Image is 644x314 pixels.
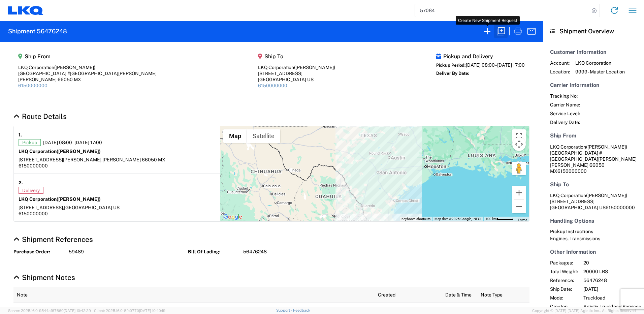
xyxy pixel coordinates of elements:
[550,49,637,55] h5: Customer Information
[8,309,91,313] span: Server: 2025.16.0-9544af67660
[550,82,637,88] h5: Carrier Information
[477,287,529,303] th: Note Type
[550,277,578,283] span: Reference:
[222,213,244,221] a: Open this area in Google Maps (opens a new window)
[13,235,93,244] a: Hide Details
[543,21,644,42] header: Shipment Overview
[550,144,637,174] address: [PERSON_NAME] 66050 MX
[258,76,335,83] div: [GEOGRAPHIC_DATA] US
[19,131,22,139] strong: 1.
[18,64,157,70] div: LKQ Corporation
[550,132,637,139] h5: Ship From
[19,179,23,187] strong: 2.
[102,157,165,162] span: [PERSON_NAME] 66050 MX
[222,213,244,221] img: Google
[583,260,641,266] span: 20
[550,218,637,224] h5: Handling Options
[550,229,637,234] h6: Pickup Instructions
[550,69,570,75] span: Location:
[375,287,442,303] th: Created
[139,309,165,313] span: [DATE] 10:40:19
[415,4,589,17] input: Shipment, tracking or reference number
[13,287,375,303] th: Note
[512,137,526,151] button: Map camera controls
[550,235,637,242] div: Engines, Transmissions -
[436,53,525,60] h5: Pickup and Delivery
[188,249,238,255] strong: Bill Of Lading:
[557,168,587,174] span: 6150000000
[583,304,641,310] span: Agistix Truckload Services
[19,205,64,210] span: [STREET_ADDRESS],
[512,186,526,199] button: Zoom in
[466,62,525,68] span: [DATE] 08:00 - [DATE] 17:00
[518,218,527,222] a: Terms
[550,192,637,211] address: [GEOGRAPHIC_DATA] US
[19,211,215,217] div: 6150000000
[550,144,586,150] span: LKQ Corporation
[550,60,570,66] span: Account:
[550,111,580,117] span: Service Level:
[586,193,627,198] span: ([PERSON_NAME])
[258,70,335,76] div: [STREET_ADDRESS]
[18,53,157,60] h5: Ship From
[18,83,47,88] a: 6150000000
[436,71,470,76] span: Deliver By Date:
[583,286,641,292] span: [DATE]
[550,304,578,310] span: Creator:
[550,193,627,204] span: LKQ Corporation [STREET_ADDRESS]
[276,308,293,312] a: Support
[550,102,580,108] span: Carrier Name:
[583,277,641,283] span: 56476248
[606,205,635,210] span: 6150000000
[550,260,578,266] span: Packages:
[258,64,335,70] div: LKQ Corporation
[401,217,430,221] button: Keyboard shortcuts
[13,112,67,121] a: Hide Details
[19,139,41,146] span: Pickup
[223,129,247,143] button: Show street map
[69,249,84,255] span: 59489
[8,27,67,35] h2: Shipment 56476248
[57,196,101,202] span: ([PERSON_NAME])
[550,295,578,301] span: Mode:
[434,217,481,221] span: Map data ©2025 Google, INEGI
[575,69,625,75] span: 9999 - Master Location
[512,162,526,175] button: Drag Pegman onto the map to open Street View
[436,63,466,68] span: Pickup Period:
[550,150,637,162] span: [GEOGRAPHIC_DATA] #[GEOGRAPHIC_DATA][PERSON_NAME]
[583,295,641,301] span: Truckload
[18,70,157,76] div: [GEOGRAPHIC_DATA] #[GEOGRAPHIC_DATA][PERSON_NAME]
[43,139,102,146] span: [DATE] 08:00 - [DATE] 17:00
[550,181,637,188] h5: Ship To
[575,60,625,66] span: LKQ Corporation
[258,83,287,88] a: 6150000000
[512,200,526,213] button: Zoom out
[550,269,578,275] span: Total Weight:
[586,144,627,150] span: ([PERSON_NAME])
[19,187,43,194] span: Delivery
[64,309,91,313] span: [DATE] 10:42:29
[258,53,335,60] h5: Ship To
[19,149,101,154] strong: LKQ Corporation
[13,249,64,255] strong: Purchase Order:
[532,308,636,314] span: Copyright © [DATE]-[DATE] Agistix Inc., All Rights Reserved
[54,65,95,70] span: ([PERSON_NAME])
[294,65,335,70] span: ([PERSON_NAME])
[442,287,477,303] th: Date & Time
[64,205,120,210] span: [GEOGRAPHIC_DATA] US
[550,119,580,125] span: Delivery Date:
[583,269,641,275] span: 20000 LBS
[18,76,157,83] div: [PERSON_NAME] 66050 MX
[550,93,580,99] span: Tracking No:
[550,286,578,292] span: Ship Date:
[293,308,310,312] a: Feedback
[483,217,516,221] button: Map Scale: 100 km per 46 pixels
[57,149,101,154] span: ([PERSON_NAME])
[19,196,101,202] strong: LKQ Corporation
[243,249,267,255] span: 56476248
[19,157,102,162] span: [STREET_ADDRESS][PERSON_NAME],
[19,163,215,169] div: 6150000000
[550,249,637,255] h5: Other Information
[13,273,75,282] a: Hide Details
[94,309,165,313] span: Client: 2025.16.0-8fc0770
